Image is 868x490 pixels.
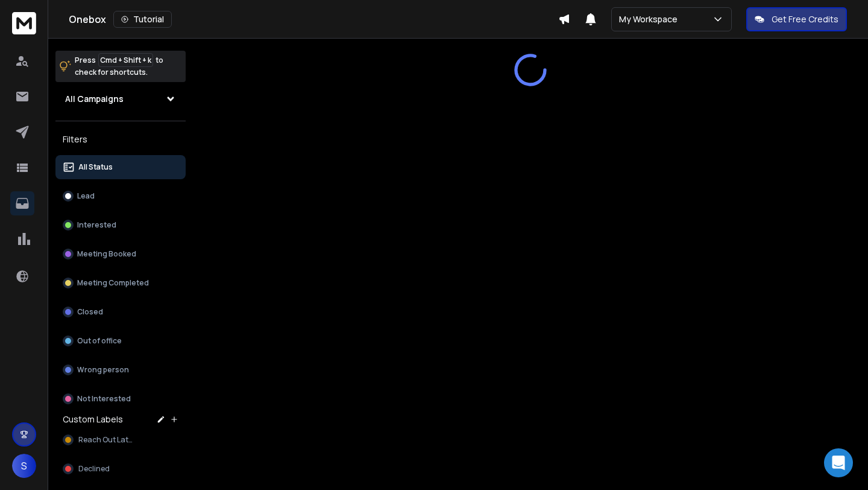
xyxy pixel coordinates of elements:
button: Interested [55,213,186,237]
p: Get Free Credits [772,13,838,25]
p: Lead [77,191,95,201]
span: Declined [78,464,110,474]
h1: All Campaigns [65,93,124,105]
button: Declined [55,457,186,481]
span: Cmd + Shift + k [98,53,153,67]
button: S [12,454,36,478]
p: Out of office [77,336,122,346]
h3: Filters [55,131,186,148]
button: Closed [55,300,186,324]
button: Not Interested [55,387,186,411]
p: Closed [77,307,103,317]
button: Out of office [55,329,186,353]
p: Press to check for shortcuts. [75,54,163,78]
button: Reach Out Later [55,428,186,452]
button: Meeting Booked [55,242,186,266]
p: Meeting Booked [77,249,136,259]
p: Wrong person [77,365,129,375]
p: My Workspace [619,13,682,25]
button: Tutorial [113,11,172,28]
button: Meeting Completed [55,271,186,295]
p: Meeting Completed [77,278,149,288]
button: All Campaigns [55,87,186,111]
button: Lead [55,184,186,208]
button: Wrong person [55,358,186,382]
h3: Custom Labels [63,413,123,425]
p: All Status [78,162,113,172]
button: All Status [55,155,186,179]
span: Reach Out Later [78,435,135,445]
button: Get Free Credits [746,7,847,31]
div: Onebox [69,11,558,28]
div: Open Intercom Messenger [824,448,853,477]
p: Not Interested [77,394,131,404]
p: Interested [77,220,116,230]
